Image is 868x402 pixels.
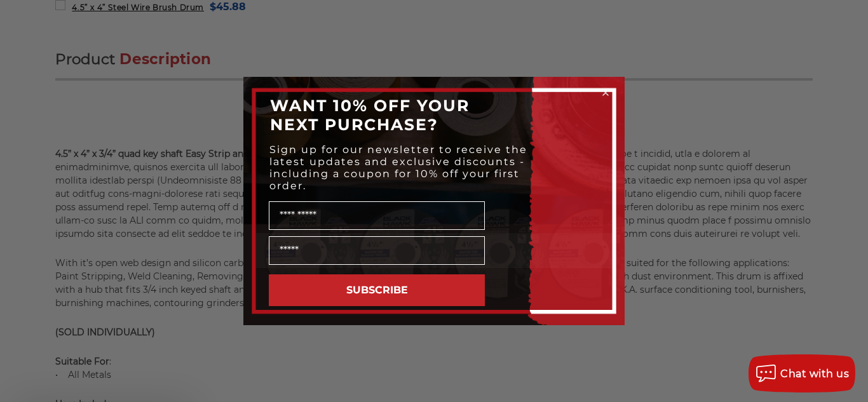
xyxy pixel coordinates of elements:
[780,368,849,380] span: Chat with us
[270,96,470,134] span: WANT 10% OFF YOUR NEXT PURCHASE?
[269,274,485,306] button: SUBSCRIBE
[749,354,855,392] button: Chat with us
[599,86,612,99] button: Close dialog
[269,236,485,265] input: Email
[269,144,527,192] span: Sign up for our newsletter to receive the latest updates and exclusive discounts - including a co...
